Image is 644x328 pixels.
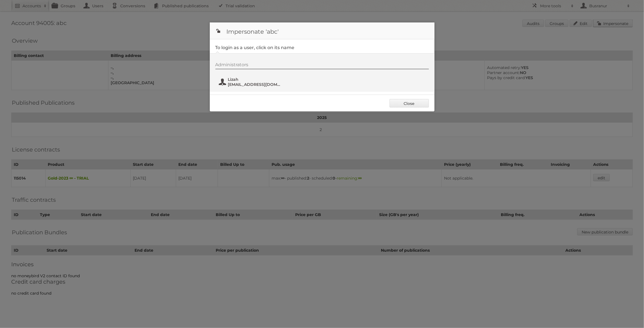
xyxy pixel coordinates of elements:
[228,82,283,87] span: [EMAIL_ADDRESS][DOMAIN_NAME]
[215,62,429,69] div: Administrators
[210,22,434,39] h1: Impersonate 'abc'
[390,99,429,107] a: Close
[228,77,283,82] span: Lizah
[215,45,295,50] legend: To login as a user, click on its name
[218,76,284,88] button: Lizah [EMAIL_ADDRESS][DOMAIN_NAME]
